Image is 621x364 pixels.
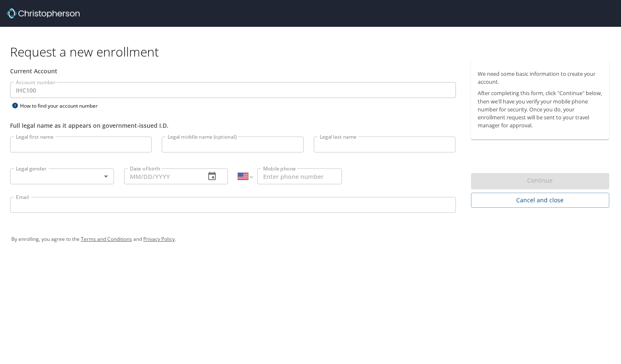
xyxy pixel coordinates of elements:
[81,235,132,243] a: Terms and Conditions
[10,44,616,60] h1: Request a new enrollment
[478,70,603,86] p: We need some basic information to create your account.
[478,195,603,206] span: Cancel and close
[10,67,456,75] div: Current Account
[478,89,603,129] p: After completing this form, click "Continue" below, then we'll have you verify your mobile phone ...
[471,193,610,208] button: Cancel and close
[10,121,456,130] div: Full legal name as it appears on government-issued I.D.
[143,235,175,243] a: Privacy Policy
[7,8,80,18] img: cbt logo
[11,229,610,250] div: By enrolling, you agree to the and .
[124,168,199,184] input: MM/DD/YYYY
[257,168,342,184] input: Enter phone number
[10,101,115,111] div: How to find your account number
[10,168,114,184] div: ​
